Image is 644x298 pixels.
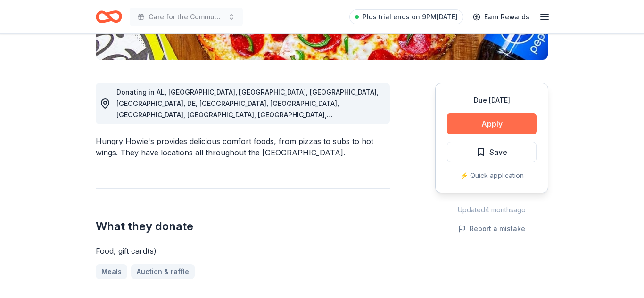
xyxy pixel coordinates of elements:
[96,245,390,257] div: Food, gift card(s)
[96,6,122,28] a: Home
[435,204,548,216] div: Updated 4 months ago
[96,219,390,234] h2: What they donate
[489,146,507,158] span: Save
[96,136,390,158] div: Hungry Howie's provides delicious comfort foods, from pizzas to subs to hot wings. They have loca...
[467,8,535,25] a: Earn Rewards
[363,11,458,23] span: Plus trial ends on 9PM[DATE]
[116,88,379,164] span: Donating in AL, [GEOGRAPHIC_DATA], [GEOGRAPHIC_DATA], [GEOGRAPHIC_DATA], [GEOGRAPHIC_DATA], DE, [...
[447,95,537,106] div: Due [DATE]
[130,8,243,26] button: Care for the Community Event
[458,223,525,234] button: Report a mistake
[349,9,463,24] a: Plus trial ends on 9PM[DATE]
[96,264,127,279] a: Meals
[131,264,195,279] a: Auction & raffle
[149,11,224,23] span: Care for the Community Event
[447,170,537,181] div: ⚡️ Quick application
[447,113,537,134] button: Apply
[447,142,537,162] button: Save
